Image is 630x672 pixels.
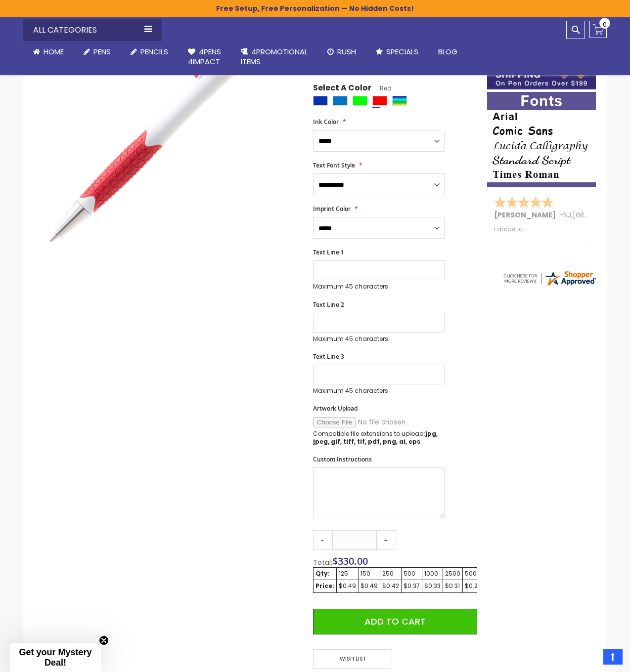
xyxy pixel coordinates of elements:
[313,83,371,96] span: Select A Color
[313,387,445,395] p: Maximum 45 characters
[494,226,590,247] div: Fantastic
[382,570,399,578] div: 250
[338,554,368,568] span: 330.00
[315,582,334,590] strong: Price:
[313,161,355,169] span: Text Font Style
[339,570,356,578] div: 125
[364,615,426,628] span: Add to Cart
[353,96,367,106] div: Lime Green
[428,41,467,63] a: Blog
[438,46,457,57] span: Blog
[313,429,438,446] strong: jpg, jpeg, gif, tiff, tif, pdf, png, ai, eps
[589,21,607,38] a: 0
[392,96,407,106] div: Assorted
[337,46,356,57] span: Rush
[313,530,333,550] a: -
[339,582,356,590] div: $0.49
[93,46,111,57] span: Pens
[360,570,378,578] div: 150
[563,210,571,220] span: NJ
[188,46,221,67] span: 4Pens 4impact
[382,582,399,590] div: $0.42
[313,404,358,413] span: Artwork Upload
[313,205,351,213] span: Imprint Color
[23,19,162,41] div: All Categories
[313,455,372,463] span: Custom Instructions
[313,430,445,446] p: Compatible file extensions to upload:
[313,96,328,106] div: Blue
[376,530,396,550] a: +
[23,41,74,63] a: Home
[445,570,460,578] div: 2500
[19,647,91,668] span: Get your Mystery Deal!
[372,96,387,106] div: Red
[465,570,482,578] div: 5000
[99,635,109,645] button: Close teaser
[424,582,441,590] div: $0.33
[313,283,445,291] p: Maximum 45 characters
[333,96,348,106] div: Blue Light
[371,84,392,92] span: Red
[386,46,418,57] span: Specials
[313,248,344,256] span: Text Line 1
[74,41,121,63] a: Pens
[603,649,623,665] a: Top
[313,649,392,669] span: Wish List
[44,46,64,57] span: Home
[360,582,378,590] div: $0.49
[313,609,477,634] button: Add to Cart
[366,41,428,63] a: Specials
[313,557,332,567] span: Total:
[332,554,368,568] span: $
[313,118,339,126] span: Ink Color
[10,643,101,672] div: Get your Mystery Deal!Close teaser
[313,300,344,309] span: Text Line 2
[140,46,168,57] span: Pencils
[315,569,330,578] strong: Qty:
[502,281,597,289] a: 4pens.com certificate URL
[313,335,445,343] p: Maximum 45 characters
[313,649,395,669] a: Wish List
[494,210,559,220] span: [PERSON_NAME]
[487,92,596,187] img: font-personalization-examples
[313,352,344,361] span: Text Line 3
[502,269,597,287] img: 4pens.com widget logo
[603,20,607,29] span: 0
[317,41,366,63] a: Rush
[241,46,308,67] span: 4PROMOTIONAL ITEMS
[424,570,441,578] div: 1000
[465,582,482,590] div: $0.29
[445,582,460,590] div: $0.31
[404,570,420,578] div: 500
[121,41,178,63] a: Pencils
[178,41,231,73] a: 4Pens4impact
[231,41,317,73] a: 4PROMOTIONALITEMS
[404,582,420,590] div: $0.37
